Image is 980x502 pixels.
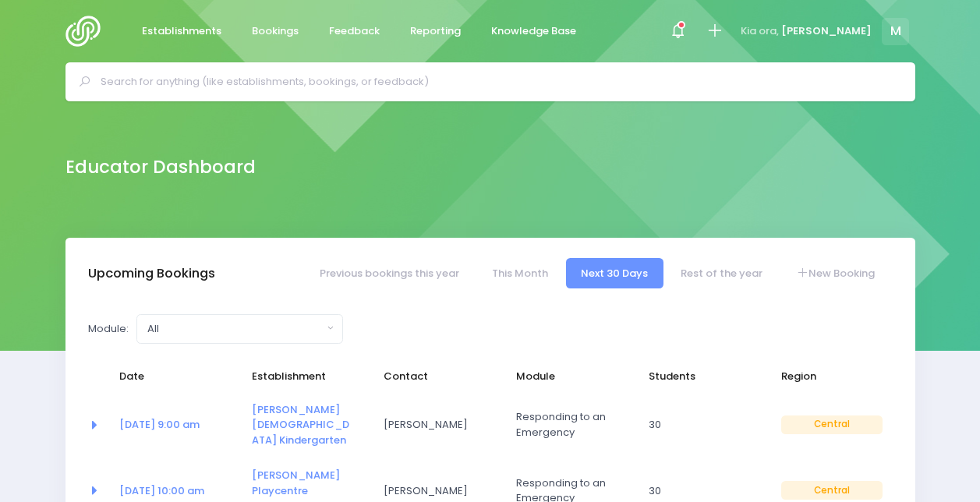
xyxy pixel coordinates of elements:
[384,417,485,433] span: [PERSON_NAME]
[384,369,485,384] span: Contact
[781,369,883,384] span: Region
[491,23,576,39] span: Knowledge Base
[252,402,349,447] a: [PERSON_NAME] [DEMOGRAPHIC_DATA] Kindergarten
[119,483,204,498] a: [DATE] 10:00 am
[741,23,779,39] span: Kia ora,
[65,16,110,47] img: Logo
[373,392,506,458] td: Glennis Nel
[147,321,323,337] div: All
[109,392,242,458] td: <a href="https://app.stjis.org.nz/bookings/524151" class="font-weight-bold">19 Sep at 9:00 am</a>
[781,481,883,500] span: Central
[119,417,200,432] a: [DATE] 9:00 am
[781,23,872,39] span: [PERSON_NAME]
[88,266,215,281] h3: Upcoming Bookings
[882,18,909,45] span: M
[384,483,485,499] span: [PERSON_NAME]
[649,483,750,499] span: 30
[398,16,474,47] a: Reporting
[242,392,374,458] td: <a href="https://app.stjis.org.nz/establishments/202130" class="font-weight-bold">Levin Baptist K...
[479,16,589,47] a: Knowledge Base
[506,392,639,458] td: Responding to an Emergency
[666,258,778,288] a: Rest of the year
[142,23,221,39] span: Establishments
[649,369,750,384] span: Students
[639,392,771,458] td: 30
[476,258,563,288] a: This Month
[516,409,617,440] span: Responding to an Emergency
[649,417,750,433] span: 30
[88,321,129,337] label: Module:
[252,23,299,39] span: Bookings
[771,392,893,458] td: Central
[304,258,474,288] a: Previous bookings this year
[136,314,343,344] button: All
[239,16,312,47] a: Bookings
[119,369,221,384] span: Date
[129,16,235,47] a: Establishments
[566,258,663,288] a: Next 30 Days
[516,369,617,384] span: Module
[781,415,883,434] span: Central
[65,157,256,178] h2: Educator Dashboard
[329,23,380,39] span: Feedback
[410,23,461,39] span: Reporting
[317,16,393,47] a: Feedback
[252,369,353,384] span: Establishment
[780,258,890,288] a: New Booking
[101,70,893,94] input: Search for anything (like establishments, bookings, or feedback)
